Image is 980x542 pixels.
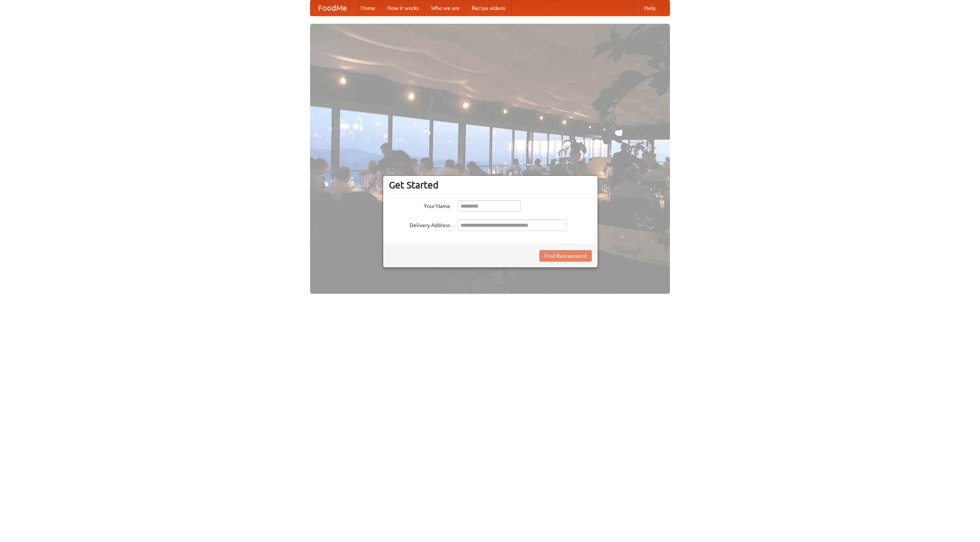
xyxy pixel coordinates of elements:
a: FoodMe [310,0,354,16]
button: Find Restaurants! [539,250,592,262]
h3: Get Started [389,179,592,191]
a: Who we are [425,0,465,16]
a: Home [354,0,381,16]
a: How it works [381,0,425,16]
a: Recipe videos [465,0,511,16]
label: Delivery Address [389,219,450,229]
a: Help [638,0,662,16]
label: Your Name [389,200,450,210]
